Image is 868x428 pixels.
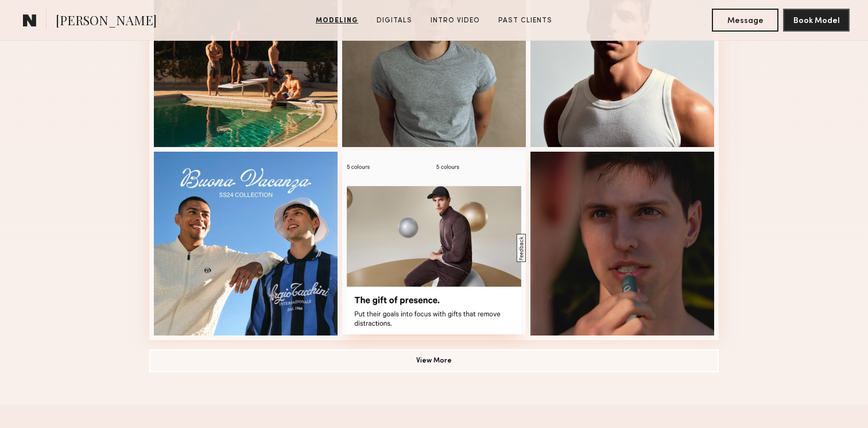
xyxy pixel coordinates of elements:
[56,11,157,32] span: [PERSON_NAME]
[372,16,417,26] a: Digitals
[783,15,850,25] a: Book Model
[426,16,485,26] a: Intro Video
[311,16,363,26] a: Modeling
[783,9,850,32] button: Book Model
[149,349,719,372] button: View More
[712,9,778,32] button: Message
[494,16,557,26] a: Past Clients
